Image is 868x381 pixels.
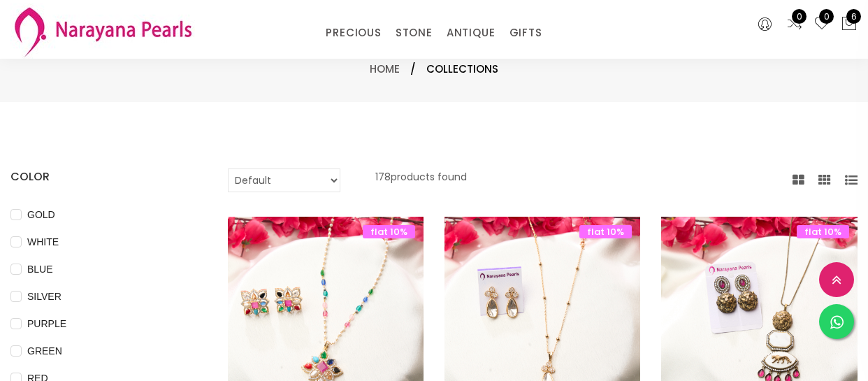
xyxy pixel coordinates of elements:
[841,15,858,34] button: 6
[786,15,803,34] a: 0
[509,22,542,43] a: GIFTS
[22,234,64,250] span: WHITE
[370,62,400,76] a: Home
[375,168,467,192] p: 178 products found
[22,316,72,331] span: PURPLE
[396,22,433,43] a: STONE
[326,22,381,43] a: PRECIOUS
[579,225,632,238] span: flat 10%
[363,225,415,238] span: flat 10%
[792,9,806,24] span: 0
[10,168,186,185] h4: COLOR
[813,15,830,34] a: 0
[426,61,498,78] span: Collections
[22,343,68,359] span: GREEN
[22,261,59,277] span: BLUE
[447,22,496,43] a: ANTIQUE
[846,9,861,24] span: 6
[22,207,61,222] span: GOLD
[819,9,834,24] span: 0
[410,61,416,78] span: /
[22,289,67,304] span: SILVER
[797,225,849,238] span: flat 10%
